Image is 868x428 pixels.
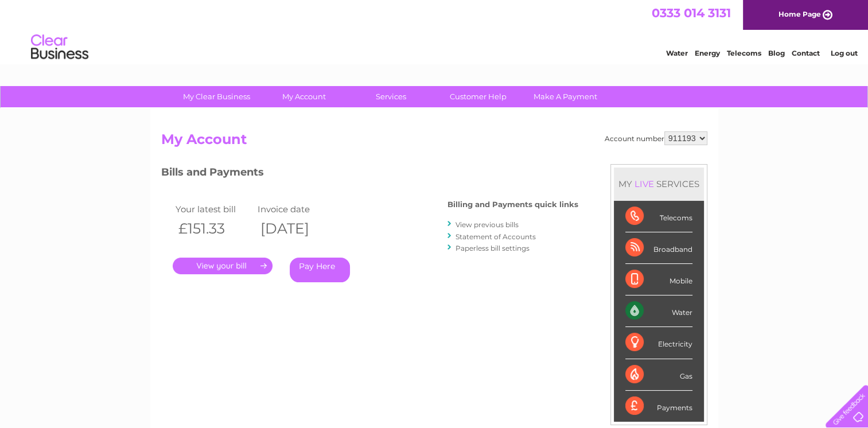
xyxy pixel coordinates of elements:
[161,131,707,153] h2: My Account
[518,86,613,107] a: Make A Payment
[695,49,720,57] a: Energy
[768,49,785,57] a: Blog
[625,359,692,391] div: Gas
[625,391,692,422] div: Payments
[456,232,536,241] a: Statement of Accounts
[169,86,264,107] a: My Clear Business
[830,49,857,57] a: Log out
[290,258,350,282] a: Pay Here
[255,201,337,217] td: Invoice date
[161,164,578,184] h3: Bills and Payments
[625,201,692,232] div: Telecoms
[256,86,351,107] a: My Account
[431,86,526,107] a: Customer Help
[447,200,578,209] h4: Billing and Payments quick links
[30,30,89,65] img: logo.png
[727,49,761,57] a: Telecoms
[255,217,337,240] th: [DATE]
[666,49,688,57] a: Water
[652,6,731,20] a: 0333 014 3131
[173,217,255,240] th: £151.33
[456,244,530,252] a: Paperless bill settings
[605,131,707,145] div: Account number
[164,6,706,56] div: Clear Business is a trading name of Verastar Limited (registered in [GEOGRAPHIC_DATA] No. 3667643...
[632,178,656,189] div: LIVE
[625,264,692,295] div: Mobile
[173,258,273,274] a: .
[625,295,692,327] div: Water
[173,201,255,217] td: Your latest bill
[792,49,820,57] a: Contact
[344,86,438,107] a: Services
[456,220,519,229] a: View previous bills
[625,327,692,359] div: Electricity
[614,168,704,200] div: MY SERVICES
[625,232,692,264] div: Broadband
